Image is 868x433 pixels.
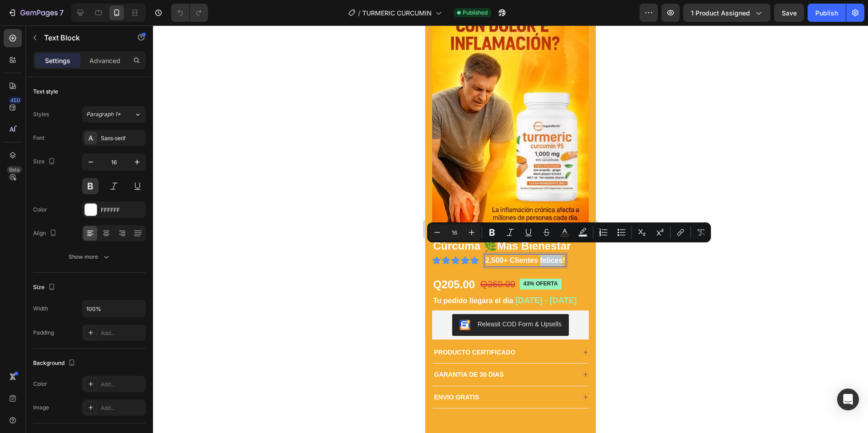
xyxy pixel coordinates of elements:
div: Add... [101,329,143,337]
span: 1 product assigned [691,8,750,18]
div: Add... [101,404,143,412]
div: Editor contextual toolbar [427,222,711,242]
div: Align [33,227,59,240]
div: Color [33,206,47,214]
span: Save [782,9,797,17]
button: 7 [4,4,68,22]
button: Publish [808,4,846,22]
div: Add... [101,380,143,389]
p: Advanced [89,56,120,65]
p: 7 [59,7,64,18]
div: Padding [33,329,54,337]
div: Width [33,305,48,313]
div: Sans-serif [101,134,143,143]
button: Paragraph 1* [82,106,146,123]
span: / [358,8,360,18]
span: Published [463,9,488,17]
button: Save [774,4,804,22]
span: Paragraph 1* [86,110,121,118]
div: Publish [815,8,838,18]
div: Text style [33,88,58,96]
div: Size [33,281,57,294]
div: Undo/Redo [171,4,208,22]
iframe: Design area [425,25,596,433]
p: Settings [45,56,70,65]
input: Auto [83,300,145,317]
div: Image [33,403,49,412]
div: Beta [7,166,22,173]
div: Size [33,156,57,168]
div: Show more [69,252,111,261]
div: Open Intercom Messenger [837,389,859,410]
div: Color [33,380,47,388]
div: Font [33,134,44,142]
div: Background [33,357,77,369]
div: Styles [33,110,49,118]
div: 450 [9,97,22,104]
button: 1 product assigned [683,4,770,22]
span: TURMERIC CURCUMIN [362,8,432,18]
button: Show more [33,249,146,265]
p: Text Block [44,32,121,43]
div: FFFFFF [101,206,143,214]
